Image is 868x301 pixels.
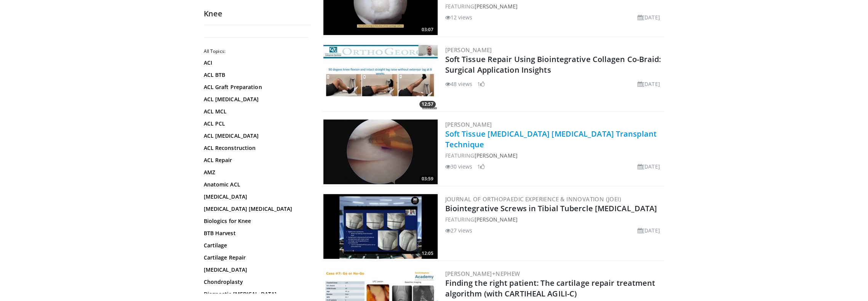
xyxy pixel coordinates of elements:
[638,13,660,21] li: [DATE]
[204,266,307,274] a: [MEDICAL_DATA]
[204,217,307,225] a: Biologics for Knee
[323,45,438,110] a: 12:57
[204,229,307,237] a: BTB Harvest
[204,132,307,140] a: ACL [MEDICAL_DATA]
[204,59,307,67] a: ACI
[477,162,485,170] li: 1
[323,119,438,184] img: 2707baef-ed28-494e-b200-3f97aa5b8346.300x170_q85_crop-smart_upscale.jpg
[204,83,307,91] a: ACL Graft Preparation
[445,54,661,75] a: Soft Tissue Repair Using Biointegrative Collagen Co-Braid: Surgical Application Insights
[445,162,473,170] li: 30 views
[204,120,307,127] a: ACL PCL
[204,290,307,298] a: Diagnostic [MEDICAL_DATA]
[445,13,473,21] li: 12 views
[419,26,436,33] span: 03:07
[638,226,660,234] li: [DATE]
[445,2,663,10] div: FEATURING
[323,194,438,259] img: c28faab9-c4a6-4db2-ad81-9ac83c375198.300x170_q85_crop-smart_upscale.jpg
[419,101,436,108] span: 12:57
[474,152,517,159] a: [PERSON_NAME]
[474,216,517,223] a: [PERSON_NAME]
[204,71,307,79] a: ACL BTB
[445,129,657,150] a: Soft Tissue [MEDICAL_DATA] [MEDICAL_DATA] Transplant Technique
[445,195,621,203] a: Journal of Orthopaedic Experience & Innovation (JOEI)
[204,96,307,103] a: ACL [MEDICAL_DATA]
[474,3,517,10] a: [PERSON_NAME]
[204,278,307,286] a: Chondroplasty
[445,121,492,128] a: [PERSON_NAME]
[445,80,473,88] li: 48 views
[445,151,663,159] div: FEATURING
[204,205,307,213] a: [MEDICAL_DATA] [MEDICAL_DATA]
[204,48,309,54] h2: All Topics:
[204,144,307,152] a: ACL Reconstruction
[323,119,438,184] a: 03:59
[445,226,473,234] li: 27 views
[419,175,436,182] span: 03:59
[445,278,655,299] a: Finding the right patient: The cartilage repair treatment algorithm (with CARTIHEAL AGILI-C)
[477,80,485,88] li: 1
[445,46,492,54] a: [PERSON_NAME]
[204,181,307,188] a: Anatomic ACL
[204,108,307,115] a: ACL MCL
[204,254,307,261] a: Cartilage Repair
[419,250,436,257] span: 12:05
[204,242,307,249] a: Cartilage
[204,9,310,19] h2: Knee
[638,80,660,88] li: [DATE]
[323,194,438,259] a: 12:05
[323,45,438,110] img: c389617d-ce64-47fb-901c-7653e1c65084.300x170_q85_crop-smart_upscale.jpg
[638,162,660,170] li: [DATE]
[445,215,663,223] div: FEATURING
[204,193,307,201] a: [MEDICAL_DATA]
[445,203,657,213] a: Biointegrative Screws in Tibial Tubercle [MEDICAL_DATA]
[445,270,520,277] a: [PERSON_NAME]+Nephew
[204,169,307,176] a: AMZ
[204,156,307,164] a: ACL Repair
